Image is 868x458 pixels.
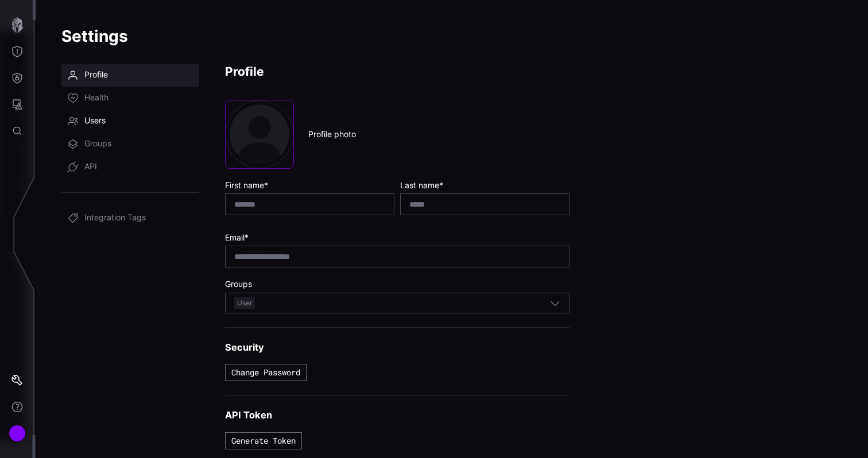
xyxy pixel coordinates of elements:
[308,129,356,139] label: Profile photo
[61,64,199,87] a: Profile
[550,298,560,308] button: Toggle options menu
[234,297,255,309] span: User
[61,26,842,46] h1: Settings
[84,212,146,224] span: Integration Tags
[225,232,569,243] label: Email *
[225,180,394,191] label: First name *
[84,138,111,150] span: Groups
[225,364,307,381] button: Change Password
[225,432,302,449] button: Generate Token
[61,156,199,178] a: API
[84,92,108,104] span: Health
[400,180,569,191] label: Last name *
[61,87,199,110] a: Health
[225,279,569,289] label: Groups
[61,110,199,133] a: Users
[225,341,569,354] h3: Security
[225,64,569,79] h2: Profile
[61,133,199,156] a: Groups
[84,69,108,81] span: Profile
[225,409,569,421] h3: API Token
[61,207,199,230] a: Integration Tags
[84,161,97,173] span: API
[84,115,106,127] span: Users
